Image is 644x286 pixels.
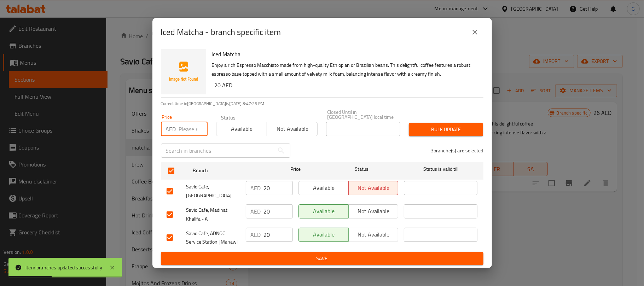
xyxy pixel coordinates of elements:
[352,206,396,216] span: Not available
[348,181,399,195] button: Not available
[215,80,478,90] h6: 20 AED
[212,49,478,59] h6: Iced Matcha
[179,122,208,136] input: Please enter price
[161,144,274,158] input: Search in branches
[216,122,267,136] button: Available
[193,166,266,175] span: Branch
[298,204,349,218] button: Available
[161,100,483,107] p: Current time in [GEOGRAPHIC_DATA] is [DATE] 8:47:25 PM
[431,147,483,154] p: 3 branche(s) are selected
[186,229,240,247] span: Savio Cafe, ADNOC Service Station | Mahawi
[272,165,319,174] span: Price
[325,165,398,174] span: Status
[251,230,261,239] p: AED
[270,124,315,134] span: Not available
[409,123,483,136] button: Bulk update
[352,229,396,240] span: Not available
[298,228,349,242] button: Available
[186,206,240,223] span: Savio Cafe, Madinat Khalifa - A
[251,207,261,216] p: AED
[352,183,396,193] span: Not available
[298,181,349,195] button: Available
[302,229,346,240] span: Available
[267,122,318,136] button: Not available
[348,228,399,242] button: Not available
[404,165,477,174] span: Status is valid till
[264,204,293,218] input: Please enter price
[219,124,264,134] span: Available
[348,204,399,218] button: Not available
[264,228,293,242] input: Please enter price
[186,182,240,200] span: Savio Cafe, [GEOGRAPHIC_DATA]
[264,181,293,195] input: Please enter price
[212,61,478,78] p: Enjoy a rich Espresso Macchiato made from high-quality Ethiopian or Brazilian beans. This delight...
[161,27,281,38] h2: Iced Matcha - branch specific item
[414,125,477,134] span: Bulk update
[25,264,102,272] div: Item branches updated successfully
[302,206,346,216] span: Available
[166,125,176,133] p: AED
[161,252,483,265] button: Save
[302,183,346,193] span: Available
[161,49,206,94] img: Iced Matcha
[466,24,483,41] button: close
[251,184,261,192] p: AED
[167,254,478,263] span: Save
